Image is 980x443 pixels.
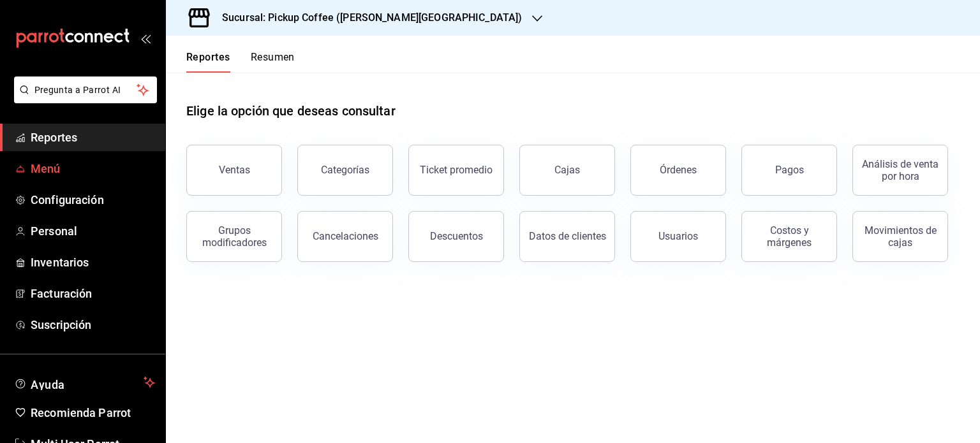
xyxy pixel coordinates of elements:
button: Reportes [186,51,230,73]
span: Inventarios [31,254,155,271]
div: Usuarios [658,230,698,242]
div: Análisis de venta por hora [861,158,940,182]
h1: Elige la opción que deseas consultar [186,101,396,120]
button: Ventas [186,145,282,196]
span: Ayuda [31,375,138,390]
button: Análisis de venta por hora [852,145,948,196]
div: Ticket promedio [420,164,493,176]
button: Cancelaciones [297,211,393,262]
div: navigation tabs [186,51,295,73]
h3: Sucursal: Pickup Coffee ([PERSON_NAME][GEOGRAPHIC_DATA]) [212,10,522,25]
button: open_drawer_menu [140,33,151,43]
span: Personal [31,222,155,240]
button: Datos de clientes [519,211,615,262]
button: Pregunta a Parrot AI [14,76,157,103]
button: Grupos modificadores [186,211,282,262]
button: Órdenes [630,145,726,196]
div: Ventas [219,164,250,176]
div: Cajas [554,163,581,178]
a: Pregunta a Parrot AI [9,92,157,106]
a: Cajas [519,145,615,196]
button: Usuarios [630,211,726,262]
button: Pagos [741,145,837,196]
span: Configuración [31,191,155,208]
div: Datos de clientes [529,230,606,242]
div: Descuentos [430,230,483,242]
span: Recomienda Parrot [31,404,155,421]
div: Órdenes [660,164,697,176]
button: Ticket promedio [408,145,504,196]
div: Grupos modificadores [195,224,274,249]
div: Cancelaciones [313,230,378,242]
button: Movimientos de cajas [852,211,948,262]
button: Descuentos [408,211,504,262]
span: Facturación [31,285,155,302]
div: Categorías [321,164,369,176]
button: Categorías [297,145,393,196]
span: Suscripción [31,316,155,333]
span: Reportes [31,129,155,146]
div: Pagos [775,164,804,176]
div: Movimientos de cajas [861,224,940,249]
div: Costos y márgenes [750,224,829,249]
span: Pregunta a Parrot AI [34,84,137,97]
button: Resumen [251,51,295,73]
button: Costos y márgenes [741,211,837,262]
span: Menú [31,160,155,177]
